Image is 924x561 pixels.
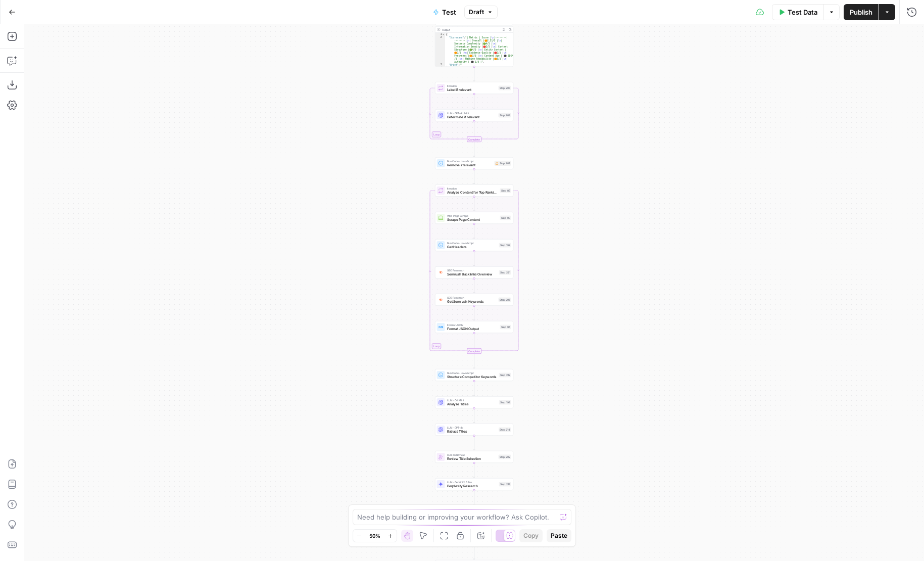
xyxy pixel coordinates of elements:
span: Structure Competitor Keywords [447,375,497,380]
span: Perplexity Research [447,484,497,489]
span: LLM · GPT-4o Mini [447,111,497,115]
g: Edge from step_192 to step_221 [473,251,475,266]
span: Format JSON Output [447,326,498,332]
div: Complete [467,136,481,142]
div: Complete [435,136,513,142]
button: Publish [844,4,879,20]
div: Step 218 [499,482,511,487]
g: Edge from step_51 to step_207 [473,67,475,81]
img: 3lyvnidk9veb5oecvmize2kaffdg [439,270,444,275]
div: Step 208 [499,113,511,118]
span: Run Code · JavaScript [447,241,497,245]
div: SEO ResearchGet Semrush KeywordsStep 206 [435,294,513,306]
div: Step 202 [499,455,511,459]
span: Determine if relevant [447,115,497,120]
g: Edge from step_221 to step_206 [473,278,475,293]
g: Edge from step_89-iteration-end to step_212 [473,354,475,368]
g: Edge from step_198 to step_214 [473,408,475,423]
div: Step 198 [499,400,511,405]
div: LLM · O4 MiniAnalyze TitlesStep 198 [435,396,513,408]
span: 50% [369,532,380,540]
img: ey5lt04xp3nqzrimtu8q5fsyor3u [439,298,444,302]
span: LLM · Gemini 2.5 Pro [447,480,497,484]
g: Edge from step_202 to step_218 [473,463,475,478]
span: Test [442,7,456,17]
g: Edge from step_206 to step_96 [473,306,475,320]
div: LoopIterationAnalyze Content for Top Ranking PagesStep 89 [435,184,513,197]
div: 4 [435,66,446,69]
span: Iteration [447,84,497,88]
div: Output{ "Scorecard":"| Metric | Score |\n|--------| --------|\n| Overall |🟠2.51/5 |\n| Sentence C... [435,13,513,67]
span: Draft [469,8,484,17]
span: Run Code · JavaScript [447,371,497,375]
div: Web Page ScrapeScrape Page ContentStep 90 [435,212,513,224]
button: Copy [519,529,543,542]
span: Publish [850,7,872,17]
span: Format JSON [447,323,498,327]
span: Label if relevant [447,87,497,92]
g: Edge from step_89 to step_90 [473,197,475,211]
span: Review Title Selection [447,456,497,461]
div: Format JSONFormat JSON OutputStep 96 [435,321,513,333]
span: Test Data [788,7,817,17]
g: Edge from step_218 to step_222 [473,490,475,505]
span: Paste [551,531,567,540]
div: Complete [467,348,481,354]
div: Step 212 [499,373,511,378]
g: Edge from step_90 to step_192 [473,224,475,239]
div: LoopIterationLabel if relevantStep 207 [435,82,513,94]
span: Toggle code folding, rows 1 through 4 [442,33,445,36]
div: Run Code · JavaScriptStructure Competitor KeywordsStep 212 [435,369,513,381]
span: Remove irrelevant [447,163,493,168]
span: Scrape Page Content [447,217,498,222]
span: Iteration [447,186,498,191]
div: 1 [435,33,446,36]
button: Test [427,4,462,20]
span: Semrush Backlinks Overview [447,272,497,277]
div: Output [442,28,500,32]
span: Get Semrush Keywords [447,299,497,304]
div: 2 [435,36,446,63]
span: Analyze Content for Top Ranking Pages [447,190,498,195]
span: Extract Titles [447,429,497,434]
div: Step 214 [499,428,511,432]
div: Step 90 [500,216,511,220]
div: Step 192 [499,243,511,248]
span: Human Review [447,453,497,457]
span: LLM · GPT-4o [447,426,497,430]
g: Edge from step_212 to step_198 [473,381,475,396]
div: Step 96 [500,325,511,330]
div: LLM · GPT-4oExtract TitlesStep 214 [435,424,513,436]
g: Edge from step_214 to step_202 [473,436,475,450]
button: Paste [547,529,571,542]
button: Test Data [772,4,823,20]
span: SEO Research [447,268,497,272]
span: SEO Research [447,296,497,300]
span: Web Page Scrape [447,214,498,218]
div: Step 209 [495,161,511,166]
div: LLM · GPT-4o MiniDetermine if relevantStep 208 [435,109,513,121]
span: Get Headers [447,245,497,250]
div: Step 206 [499,298,511,302]
span: Run Code · JavaScript [447,159,493,163]
div: Complete [435,348,513,354]
span: Analyze Titles [447,402,497,407]
div: Human ReviewReview Title SelectionStep 202 [435,451,513,463]
g: Edge from step_207 to step_208 [473,94,475,109]
div: Run Code · JavaScriptRemove irrelevantStep 209 [435,157,513,169]
g: Edge from step_207-iteration-end to step_209 [473,142,475,157]
div: Step 207 [499,86,511,90]
g: Edge from step_209 to step_89 [473,169,475,184]
div: Step 221 [499,270,511,275]
div: Step 89 [500,189,511,193]
button: Draft [464,6,498,19]
span: LLM · O4 Mini [447,398,497,402]
div: LLM · Gemini 2.5 ProPerplexity ResearchStep 218 [435,478,513,490]
div: SEO ResearchSemrush Backlinks OverviewStep 221 [435,266,513,278]
div: 3 [435,63,446,66]
div: Run Code · JavaScriptGet HeadersStep 192 [435,239,513,251]
span: Copy [523,531,539,540]
g: Edge from step_197 to step_204 [473,545,475,559]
